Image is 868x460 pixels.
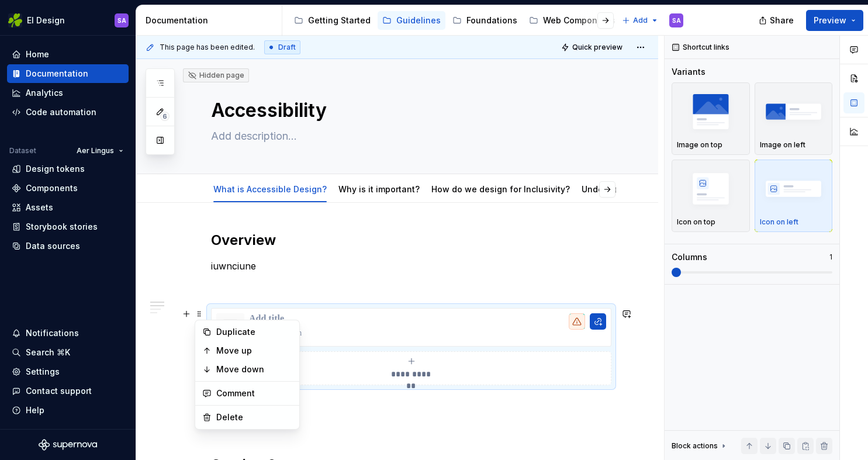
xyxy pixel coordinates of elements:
a: Settings [7,362,129,381]
textarea: Accessibility [209,96,609,124]
div: Hidden page [188,71,244,80]
p: Image on left [760,140,805,150]
div: Components [26,182,78,194]
p: Image on top [677,140,722,150]
div: Getting Started [308,15,371,26]
img: placeholder [760,90,828,133]
div: Delete [216,411,292,423]
button: Help [7,401,129,420]
a: Storybook stories [7,217,129,236]
div: Analytics [26,87,63,99]
div: Move down [216,364,292,375]
a: Guidelines [378,11,445,30]
div: Storybook stories [26,221,98,233]
a: Web Components [524,11,620,30]
p: 1 [829,253,832,262]
svg: Supernova Logo [39,439,97,451]
span: Preview [814,15,846,26]
a: Foundations [448,11,522,30]
a: Why is it important? [338,184,420,194]
button: placeholderImage on top [672,82,750,155]
button: Aer Lingus [71,143,129,159]
a: Assets [7,198,129,217]
h2: Overview [211,231,611,250]
div: Design tokens [26,163,85,175]
div: Notifications [26,327,79,339]
a: Home [7,45,129,64]
a: Analytics [7,84,129,102]
button: Notifications [7,324,129,343]
div: Help [26,404,44,416]
p: Icon on top [677,217,715,227]
button: Preview [806,10,863,31]
div: EI Design [27,15,65,26]
a: What is Accessible Design? [213,184,327,194]
div: Documentation [26,68,88,79]
a: Components [7,179,129,198]
img: placeholder [760,167,828,210]
div: What is Accessible Design? [209,177,331,201]
a: Design tokens [7,160,129,178]
div: Data sources [26,240,80,252]
div: Guidelines [396,15,441,26]
div: Code automation [26,106,96,118]
div: SA [117,16,126,25]
div: SA [672,16,681,25]
button: placeholderIcon on top [672,160,750,232]
img: placeholder [677,90,745,133]
button: Contact support [7,382,129,400]
a: Understanding Disability [582,184,683,194]
button: placeholderIcon on left [755,160,833,232]
div: Dataset [9,146,36,155]
div: Documentation [146,15,277,26]
div: Settings [26,366,60,378]
span: Add [633,16,648,25]
div: Variants [672,66,706,78]
img: 56b5df98-d96d-4d7e-807c-0afdf3bdaefa.png [8,13,22,27]
div: Foundations [466,15,517,26]
a: Code automation [7,103,129,122]
span: This page has been edited. [160,43,255,52]
p: iuwnciune [211,259,611,273]
div: Why is it important? [334,177,424,201]
div: Duplicate [216,326,292,338]
p: Icon on left [760,217,798,227]
span: Quick preview [572,43,623,52]
a: How do we design for Inclusivity? [431,184,570,194]
div: Move up [216,345,292,357]
button: Share [753,10,801,31]
div: Block actions [672,441,718,451]
span: Share [770,15,794,26]
a: Getting Started [289,11,375,30]
div: Assets [26,202,53,213]
div: Home [26,49,49,60]
button: placeholderImage on left [755,82,833,155]
div: Page tree [289,9,616,32]
div: Comment [216,388,292,399]
div: Columns [672,251,707,263]
button: Quick preview [558,39,628,56]
div: Block actions [672,438,728,454]
div: Web Components [543,15,615,26]
div: How do we design for Inclusivity? [427,177,575,201]
img: placeholder [677,167,745,210]
button: Search ⌘K [7,343,129,362]
div: Understanding Disability [577,177,687,201]
button: EI DesignSA [2,8,133,33]
a: Data sources [7,237,129,255]
a: Documentation [7,64,129,83]
button: Add [618,12,662,29]
div: Search ⌘K [26,347,70,358]
span: 6 [160,112,170,121]
span: Draft [278,43,296,52]
div: Contact support [26,385,92,397]
span: Aer Lingus [77,146,114,155]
